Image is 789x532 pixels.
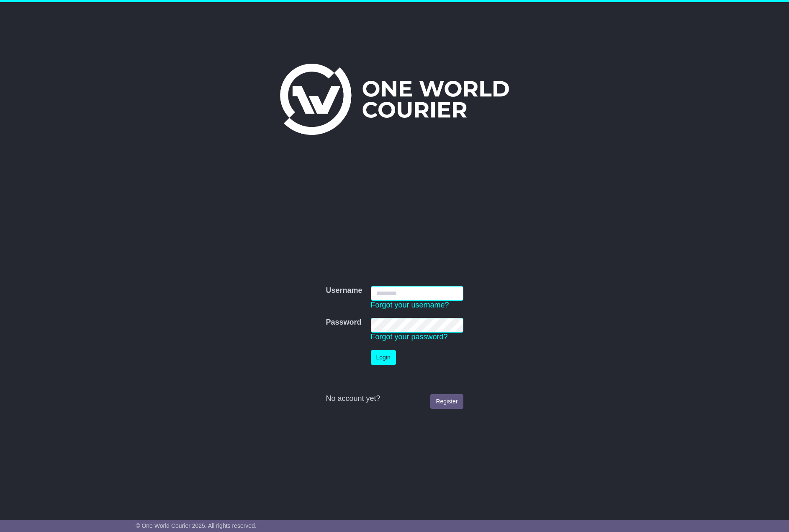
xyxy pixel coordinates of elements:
img: One World [280,64,509,135]
label: Username [326,286,362,295]
div: No account yet? [326,394,463,403]
a: Forgot your password? [371,333,448,341]
a: Register [430,394,463,409]
span: © One World Courier 2025. All rights reserved. [136,522,257,529]
a: Forgot your username? [371,301,449,309]
button: Login [371,350,396,365]
label: Password [326,318,361,327]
